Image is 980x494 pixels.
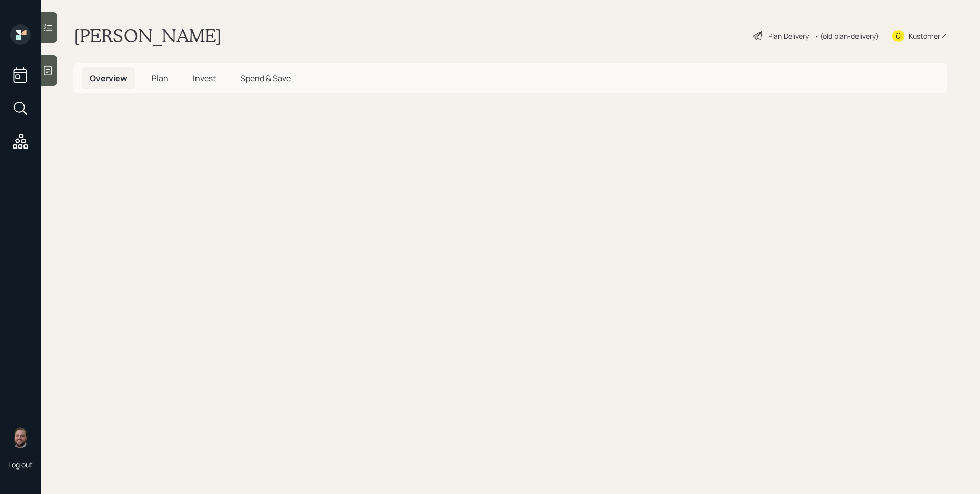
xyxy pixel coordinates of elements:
[814,31,879,41] div: • (old plan-delivery)
[152,72,168,84] span: Plan
[768,31,809,41] div: Plan Delivery
[10,427,31,448] img: james-distasi-headshot.png
[240,72,291,84] span: Spend & Save
[193,72,216,84] span: Invest
[8,460,33,470] div: Log out
[909,31,940,41] div: Kustomer
[73,24,222,47] h1: [PERSON_NAME]
[90,72,127,84] span: Overview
